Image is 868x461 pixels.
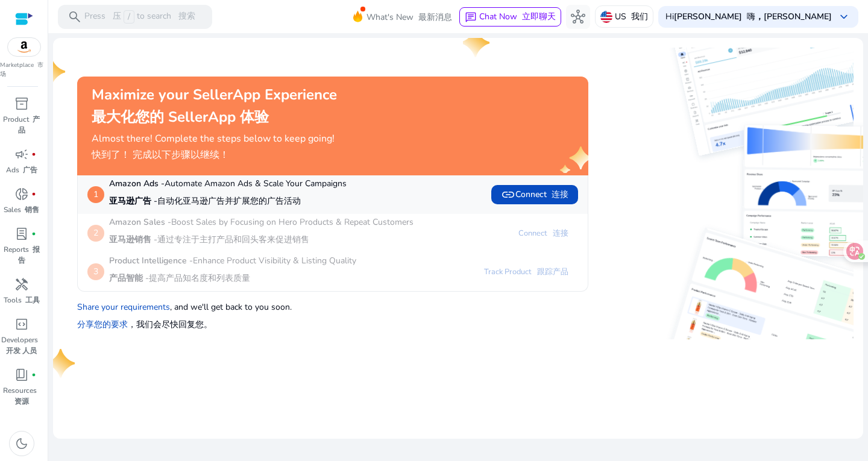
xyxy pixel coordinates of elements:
span: handyman [14,277,29,292]
button: hub [566,5,590,29]
span: dark_mode [14,436,29,451]
span: chat [465,11,477,24]
button: chatChat Now 立即聊天 [459,7,561,27]
h4: Almost there! Complete the steps below to keep going! [92,133,337,166]
font: 嗨 [747,11,832,22]
font: 搜索 [178,10,195,22]
font: 开发 人员 [6,346,37,356]
span: donut_small [14,187,29,201]
img: one-star.svg [463,28,492,57]
font: 我们 [631,11,648,22]
a: 分享您的要求 [77,319,128,330]
b: 亚马逊广告 - [109,195,157,207]
font: 工具 [25,295,40,305]
font: 快到了！ 完成以下步骤以继续！ [92,148,229,162]
b: Amazon Ads - [109,178,165,189]
font: 最新消息 [418,11,452,23]
font: 提高产品知名度和列表质量 [109,272,250,284]
font: 最大化您的 SellerApp 体验 [92,107,269,127]
span: lab_profile [14,227,29,241]
img: amazon.svg [8,38,40,56]
p: Press to search [84,10,195,24]
font: 立即聊天 [522,11,556,22]
span: hub [571,10,585,24]
span: keyboard_arrow_down [837,10,851,24]
font: 跟踪产品 [537,266,568,277]
font: 自动化亚马逊广告并扩展您的广告活动 [109,195,301,207]
span: fiber_manual_record [31,372,36,377]
img: one-star.svg [39,57,68,86]
span: Chat Now [479,11,556,22]
span: / [124,10,134,24]
p: Automate Amazon Ads & Scale Your Campaigns [109,177,347,212]
span: inventory_2 [14,96,29,111]
span: book_4 [14,368,29,382]
img: one-star.svg [48,349,77,378]
span: Connect [501,187,568,202]
p: Enhance Product Visibility & Listing Quality [109,254,356,289]
font: ，我们会尽快回复您。 [77,319,212,330]
p: Hi [665,13,832,21]
font: 连接 [553,228,568,239]
span: fiber_manual_record [31,192,36,196]
p: 3 [87,263,104,280]
font: 压 [113,10,121,22]
b: Product Intelligence - [109,255,193,266]
span: campaign [14,147,29,162]
font: 连接 [552,189,568,200]
font: 报告 [18,245,40,265]
span: search [68,10,82,24]
p: 1 [87,186,104,203]
a: Track Product [474,262,578,281]
b: 产品智能 - [109,272,149,284]
b: 亚马逊销售 - [109,234,157,245]
span: fiber_manual_record [31,152,36,157]
a: Connect [509,224,578,243]
b: [PERSON_NAME] [674,11,742,22]
h2: Maximize your SellerApp Experience [92,86,337,131]
p: US [615,6,648,27]
b: Amazon Sales - [109,216,171,228]
p: Ads [6,165,37,175]
p: Tools [4,295,40,306]
span: link [501,187,515,202]
span: fiber_manual_record [31,231,36,236]
span: What's New [366,7,452,28]
font: 资源 [14,397,29,406]
p: Boost Sales by Focusing on Hero Products & Repeat Customers [109,216,414,251]
img: us.svg [600,11,612,23]
font: 通过专注于主打产品和回头客来促进销售 [109,234,309,245]
span: code_blocks [14,317,29,331]
font: 销售 [25,205,39,215]
button: linkConnect 连接 [491,185,578,204]
p: Sales [4,204,39,215]
p: 2 [87,225,104,242]
a: Share your requirements [77,301,170,313]
b: ，[PERSON_NAME] [755,11,832,22]
p: , and we'll get back to you soon. [77,296,588,336]
font: 广告 [23,165,37,175]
